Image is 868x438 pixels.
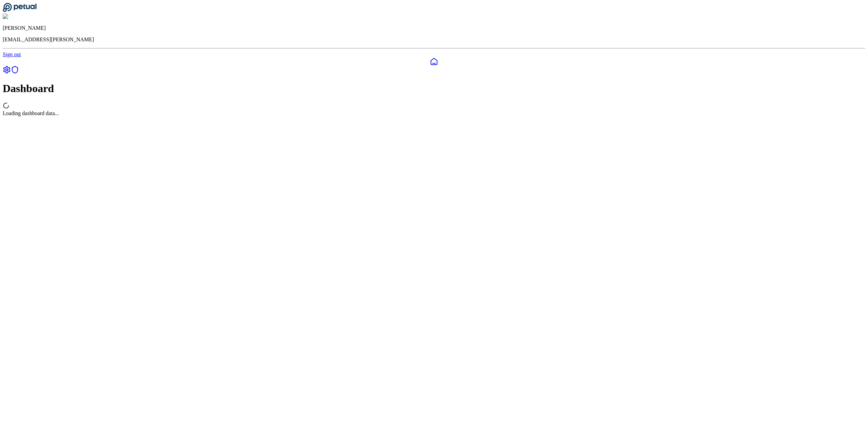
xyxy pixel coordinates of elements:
a: Sign out [3,51,21,57]
p: [PERSON_NAME] [3,25,865,31]
a: Dashboard [3,58,865,66]
p: [EMAIL_ADDRESS][PERSON_NAME] [3,37,865,43]
a: Settings [3,69,11,75]
h1: Dashboard [3,82,865,95]
img: Shekhar Khedekar [3,14,48,20]
a: SOC 1 Reports [11,69,19,75]
div: Loading dashboard data... [3,110,865,116]
a: Go to Dashboard [3,7,37,13]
